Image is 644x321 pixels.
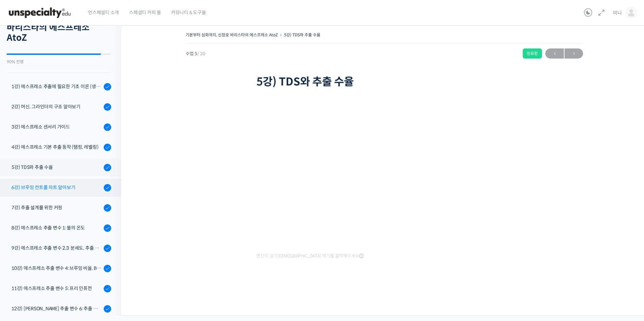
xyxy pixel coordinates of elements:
[186,51,205,56] span: 수업 5
[11,184,102,191] div: 6강) 브루잉 컨트롤 차트 알아보기
[11,204,102,211] div: 7강) 추출 설계를 위한 커핑
[87,213,129,230] a: 설정
[11,305,102,312] div: 12강) [PERSON_NAME] 추출 변수 6: 추출 압력
[256,75,512,88] h1: 5강) TDS와 추출 수율
[523,48,542,59] div: 완료함
[7,60,111,64] div: 90% 진행
[11,285,102,292] div: 11강) 에스프레소 추출 변수 5: 프리 인퓨전
[11,123,102,131] div: 3강) 에스프레소 센서리 가이드
[11,224,102,231] div: 8강) 에스프레소 추출 변수 1: 물의 온도
[11,164,102,171] div: 5강) TDS와 추출 수율
[11,264,102,272] div: 10강) 에스프레소 추출 변수 4: 브루잉 비율, Brew Ratio
[62,224,70,229] span: 대화
[11,83,102,90] div: 1강) 에스프레소 추출에 필요한 기초 이론 (생두, 가공, 로스팅)
[545,49,564,58] span: ←
[565,48,583,59] a: 다음→
[44,213,87,230] a: 대화
[565,49,583,58] span: →
[284,32,320,37] a: 5강) TDS와 추출 수율
[613,10,622,16] span: 미니
[11,143,102,151] div: 4강) 에스프레소 기본 추출 동작 (탬핑, 레벨링)
[104,223,112,229] span: 설정
[197,51,205,57] span: / 20
[7,12,111,43] h2: 기본부터 심화까지, 신창호 바리스타의 에스프레소 AtoZ
[186,32,278,37] a: 기본부터 심화까지, 신창호 바리스타의 에스프레소 AtoZ
[256,253,364,259] span: 영상이 끊기[DEMOGRAPHIC_DATA] 여기를 클릭해주세요
[545,48,564,59] a: ←이전
[2,213,44,230] a: 홈
[11,244,102,252] div: 9강) 에스프레소 추출 변수 2,3: 분쇄도, 추출 시간
[11,103,102,110] div: 2강) 머신, 그라인더의 구조 알아보기
[21,223,25,229] span: 홈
